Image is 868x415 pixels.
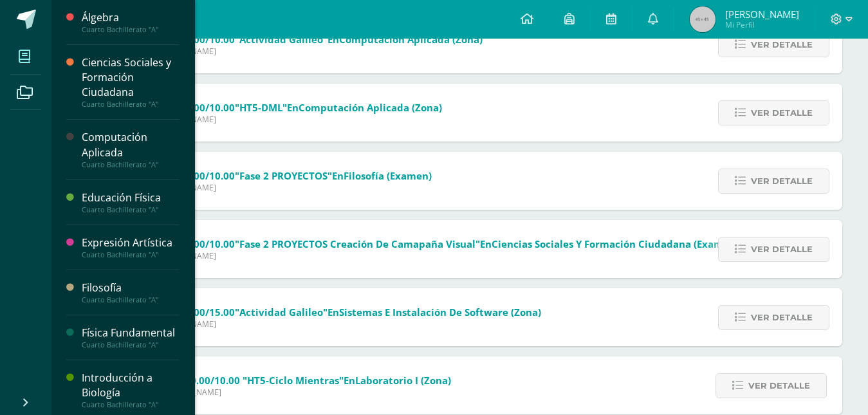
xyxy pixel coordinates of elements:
[131,250,739,261] span: [DATE][PERSON_NAME]
[235,237,480,250] span: "Fase 2 PROYECTOS Creación de camapaña visual"
[82,10,180,25] div: Álgebra
[82,55,180,100] div: Ciencias Sociales y Formación Ciudadana
[131,46,483,57] span: [DATE][PERSON_NAME]
[82,326,180,340] div: Física Fundamental
[355,374,451,387] span: Laboratorio I (Zona)
[180,169,235,182] span: 10.00/10.00
[82,235,180,250] div: Expresión Artística
[725,19,799,30] span: Mi Perfil
[299,101,442,114] span: Computación Aplicada (Zona)
[136,374,451,387] span: Obtuviste en
[243,374,344,387] span: "HT5-Ciclo Mientras"
[131,182,432,193] span: [DATE][PERSON_NAME]
[82,190,180,214] a: Educación FísicaCuarto Bachillerato "A"
[131,114,442,125] span: [DATE][PERSON_NAME]
[235,33,328,46] span: "Actividad Galileo"
[751,237,813,261] span: Ver detalle
[82,295,180,304] div: Cuarto Bachillerato "A"
[82,10,180,34] a: ÁlgebraCuarto Bachillerato "A"
[131,237,739,250] span: Obtuviste en
[82,340,180,349] div: Cuarto Bachillerato "A"
[82,371,180,400] div: Introducción a Biología
[82,25,180,34] div: Cuarto Bachillerato "A"
[344,169,432,182] span: Filosofía (Examen)
[339,306,541,318] span: Sistemas e Instalación de Software (Zona)
[82,326,180,349] a: Física FundamentalCuarto Bachillerato "A"
[748,374,810,398] span: Ver detalle
[82,100,180,109] div: Cuarto Bachillerato "A"
[82,235,180,259] a: Expresión ArtísticaCuarto Bachillerato "A"
[131,306,541,318] span: Obtuviste en
[725,8,799,21] span: [PERSON_NAME]
[180,237,235,250] span: 10.00/10.00
[82,55,180,109] a: Ciencias Sociales y Formación CiudadanaCuarto Bachillerato "A"
[751,306,813,329] span: Ver detalle
[131,169,432,182] span: Obtuviste en
[82,130,180,169] a: Computación AplicadaCuarto Bachillerato "A"
[82,281,180,304] a: FilosofíaCuarto Bachillerato "A"
[185,374,240,387] span: 10.00/10.00
[235,306,328,318] span: "Actividad Galileo"
[131,33,483,46] span: Obtuviste en
[235,169,332,182] span: "Fase 2 PROYECTOS"
[82,281,180,295] div: Filosofía
[136,387,451,398] span: [DATE][PERSON_NAME]
[82,250,180,259] div: Cuarto Bachillerato "A"
[131,101,442,114] span: Obtuviste en
[751,169,813,193] span: Ver detalle
[131,318,541,329] span: [DATE][PERSON_NAME]
[82,400,180,409] div: Cuarto Bachillerato "A"
[82,130,180,160] div: Computación Aplicada
[339,33,483,46] span: Computación Aplicada (Zona)
[82,190,180,205] div: Educación Física
[82,371,180,409] a: Introducción a BiologíaCuarto Bachillerato "A"
[690,6,716,32] img: 45x45
[180,306,235,318] span: 15.00/15.00
[82,160,180,169] div: Cuarto Bachillerato "A"
[751,33,813,57] span: Ver detalle
[180,33,235,46] span: 10.00/10.00
[180,101,235,114] span: 10.00/10.00
[82,205,180,214] div: Cuarto Bachillerato "A"
[492,237,739,250] span: Ciencias Sociales y Formación Ciudadana (Examen)
[235,101,287,114] span: "HT5-DML"
[751,101,813,125] span: Ver detalle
